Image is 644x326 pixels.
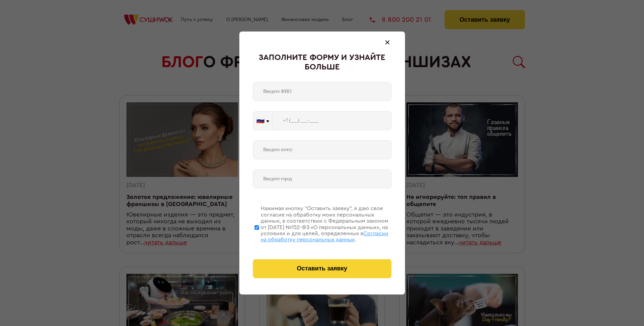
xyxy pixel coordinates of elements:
[261,205,391,243] div: Нажимая кнопку “Оставить заявку”, я даю свое согласие на обработку моих персональных данных, в со...
[253,111,272,130] button: 🇷🇺
[253,169,391,188] input: Введите город
[253,53,391,72] div: Заполните форму и узнайте больше
[273,111,391,130] input: +7 (___) ___-____
[253,259,391,278] button: Оставить заявку
[253,140,391,159] input: Введите почту
[253,82,391,101] input: Введите ФИО
[261,231,388,242] span: Согласии на обработку персональных данных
